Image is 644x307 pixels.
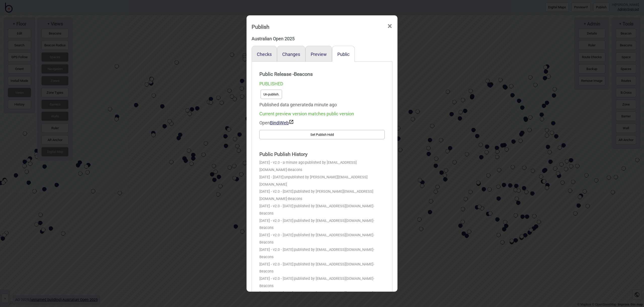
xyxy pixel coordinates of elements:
span: published by [EMAIL_ADDRESS][DOMAIN_NAME] [294,291,373,295]
div: [DATE] - v2.0 - [DATE]: [259,261,385,276]
span: published by [EMAIL_ADDRESS][DOMAIN_NAME] [294,262,373,266]
div: Australian Open 2025 [252,34,392,43]
span: published by [EMAIL_ADDRESS][DOMAIN_NAME] [294,248,373,252]
div: Published data generated a minute ago [259,100,385,109]
span: - Beacons [259,277,374,288]
span: published by [EMAIL_ADDRESS][DOMAIN_NAME] [259,160,357,172]
div: [DATE] - v2.0 - [DATE]: [259,275,385,290]
div: Current preview version matches public version [259,109,385,118]
div: [DATE] - v2.0 - a minute ago: [259,159,385,174]
span: - Beacons [259,248,374,259]
button: Public [337,52,349,57]
div: Publish [252,21,269,32]
span: published by [EMAIL_ADDRESS][DOMAIN_NAME] [294,233,373,237]
div: [DATE] - v2.0 - [DATE]: [259,217,385,232]
strong: Public Publish History [259,149,385,159]
button: Checks [257,52,272,57]
span: - Beacons [287,197,302,201]
div: [DATE] - v2.0 - [DATE]: [259,246,385,261]
span: unpublished by [PERSON_NAME][EMAIL_ADDRESS][DOMAIN_NAME] [259,175,368,187]
a: BindiWeb [270,120,294,125]
div: Open [259,118,385,127]
span: published by [EMAIL_ADDRESS][DOMAIN_NAME] [294,277,373,281]
span: published by [PERSON_NAME][EMAIL_ADDRESS][DOMAIN_NAME] [259,189,373,201]
span: - Beacons [259,204,374,216]
div: [DATE] - v2.0 - [DATE]: [259,188,385,203]
button: Preview [311,52,327,57]
span: × [387,18,392,35]
strong: Public Release - Beacons [259,69,385,79]
img: preview [289,119,294,124]
div: [DATE] - v2.0 - [DATE]: [259,232,385,246]
span: - Beacons [287,168,302,172]
span: published by [EMAIL_ADDRESS][DOMAIN_NAME] [294,219,373,223]
span: published by [EMAIL_ADDRESS][DOMAIN_NAME] [294,204,373,208]
button: Changes [282,52,300,57]
div: [DATE] - v2.0 - [DATE]: [259,290,385,304]
div: [DATE] - [DATE]: [259,174,385,188]
button: Set Publish Hold [259,130,385,139]
div: [DATE] - v2.0 - [DATE]: [259,203,385,217]
button: Un-publish. [261,90,282,99]
span: PUBLISHED [259,81,283,86]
